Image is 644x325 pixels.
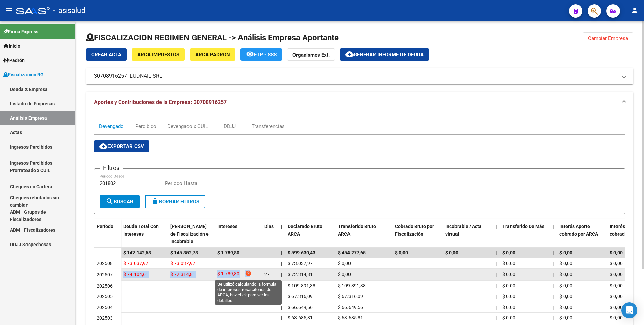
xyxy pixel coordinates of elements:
[97,283,113,289] span: 202506
[610,294,623,299] span: $ 0,00
[395,224,434,237] span: Cobrado Bruto por Fiscalización
[445,224,482,237] span: Incobrable / Acta virtual
[496,261,497,266] span: |
[610,250,623,255] span: $ 0,00
[262,219,278,249] datatable-header-cell: Dias
[553,272,554,277] span: |
[100,195,140,208] button: Buscar
[281,283,282,288] span: |
[559,315,572,320] span: $ 0,00
[288,315,313,320] span: $ 63.685,81
[288,261,313,266] span: $ 73.037,97
[553,224,554,229] span: |
[338,272,351,277] span: $ 0,00
[123,250,151,255] span: $ 147.142,58
[496,272,497,277] span: |
[338,294,363,299] span: $ 67.316,09
[278,219,285,249] datatable-header-cell: |
[388,305,389,310] span: |
[217,270,239,279] span: $ 1.789,80
[94,99,227,105] span: Aportes y Contribuciones de la Empresa: 30708916257
[99,143,144,149] span: Exportar CSV
[281,272,282,277] span: |
[610,283,623,288] span: $ 0,00
[132,48,185,61] button: ARCA Impuestos
[559,305,572,310] span: $ 0,00
[97,315,113,321] span: 202503
[338,224,376,237] span: Transferido Bruto ARCA
[3,28,38,35] span: Firma Express
[395,250,408,255] span: $ 0,00
[559,283,572,288] span: $ 0,00
[496,283,497,288] span: |
[502,261,515,266] span: $ 0,00
[496,250,497,255] span: |
[135,123,156,130] div: Percibido
[338,261,351,266] span: $ 0,00
[53,3,85,18] span: - asisalud
[246,50,254,58] mat-icon: remove_red_eye
[170,250,198,255] span: $ 145.352,78
[217,250,239,255] span: $ 1.789,80
[121,219,168,249] datatable-header-cell: Deuda Total Con Intereses
[338,305,363,310] span: $ 66.649,56
[610,272,623,277] span: $ 0,00
[97,294,113,299] span: 202505
[91,52,121,58] span: Crear Acta
[285,219,335,249] datatable-header-cell: Declarado Bruto ARCA
[106,197,114,205] mat-icon: search
[287,48,335,61] button: Organismos Ext.
[388,283,389,288] span: |
[559,224,598,237] span: Interés Aporte cobrado por ARCA
[496,315,497,320] span: |
[86,92,633,113] mat-expansion-panel-header: Aportes y Contribuciones de la Empresa: 30708916257
[610,315,623,320] span: $ 0,00
[288,283,315,288] span: $ 109.891,38
[496,224,497,229] span: |
[106,199,133,205] span: Buscar
[86,68,633,84] mat-expansion-panel-header: 30708916257 -LUDNAIL SRL
[338,315,363,320] span: $ 63.685,81
[240,48,282,61] button: FTP - SSS
[288,250,315,255] span: $ 599.630,43
[94,219,121,248] datatable-header-cell: Período
[631,6,639,14] mat-icon: person
[502,305,515,310] span: $ 0,00
[588,35,628,41] span: Cambiar Empresa
[500,219,550,249] datatable-header-cell: Transferido De Más
[388,224,390,229] span: |
[502,294,515,299] span: $ 0,00
[502,315,515,320] span: $ 0,00
[388,250,390,255] span: |
[553,305,554,310] span: |
[99,142,107,150] mat-icon: cloud_download
[99,123,124,130] div: Devengado
[288,294,313,299] span: $ 67.316,09
[86,48,127,61] button: Crear Acta
[621,302,637,318] div: Open Intercom Messenger
[3,42,20,50] span: Inicio
[610,261,623,266] span: $ 0,00
[288,305,313,310] span: $ 66.649,56
[217,224,237,229] span: Intereses
[281,294,282,299] span: |
[388,294,389,299] span: |
[388,315,389,320] span: |
[97,305,113,310] span: 202504
[195,52,230,58] span: ARCA Padrón
[553,315,554,320] span: |
[559,294,572,299] span: $ 0,00
[354,52,424,58] span: Generar informe de deuda
[502,250,515,255] span: $ 0,00
[137,52,179,58] span: ARCA Impuestos
[502,224,544,229] span: Transferido De Más
[123,272,148,277] span: $ 74.104,61
[553,283,554,288] span: |
[168,219,215,249] datatable-header-cell: Deuda Bruta Neto de Fiscalización e Incobrable
[3,57,25,64] span: Padrón
[170,272,195,277] span: $ 72.314,81
[281,315,282,320] span: |
[557,219,607,249] datatable-header-cell: Interés Aporte cobrado por ARCA
[94,140,149,152] button: Exportar CSV
[335,219,386,249] datatable-header-cell: Transferido Bruto ARCA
